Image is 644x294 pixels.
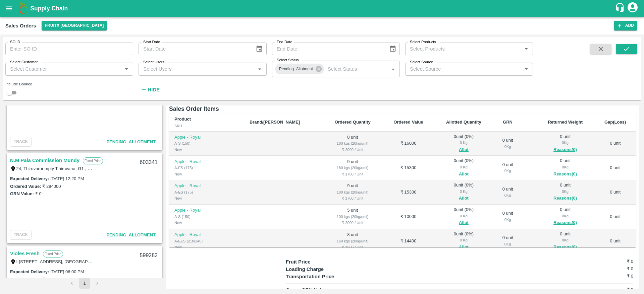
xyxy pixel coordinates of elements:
[174,140,239,146] div: A-S (150)
[10,249,40,258] a: Violes Fresh
[122,65,131,73] button: Open
[382,229,434,253] td: ₹ 14400
[541,189,589,195] div: 0 Kg
[328,220,377,226] div: ₹ 2000 / Unit
[498,192,517,198] div: 0 Kg
[323,229,382,253] td: 8 unit
[393,120,423,125] b: Ordered Value
[323,180,382,205] td: 9 unit
[253,43,266,55] button: Choose date
[17,2,30,15] img: logo
[35,191,42,196] label: ₹ 0
[440,134,488,154] div: 0 unit ( 0 %)
[541,219,589,227] button: Reasons(0)
[16,166,245,171] label: 24, Thiruvarur mpty T,hiruvarur, G1 , old bus stand , [GEOGRAPHIC_DATA] -610001, [GEOGRAPHIC_DATA...
[615,2,627,14] div: customer-support
[10,156,79,165] a: N.M Pala Commission Mundy
[627,1,639,15] div: account of current user
[79,278,90,289] button: page 1
[10,269,49,274] label: Expected Delivery :
[277,58,299,63] label: Select Status
[42,184,61,189] label: ₹ 294000
[614,21,637,30] button: Add
[541,164,589,170] div: 0 Kg
[382,180,434,205] td: ₹ 15300
[522,65,531,73] button: Open
[446,120,481,125] b: Allotted Quantity
[522,45,531,53] button: Open
[5,43,133,55] input: Enter SO ID
[541,243,589,251] button: Reasons(0)
[139,84,161,95] button: Hide
[459,219,469,227] button: Allot
[440,140,488,146] div: 0 Kg
[440,237,488,243] div: 0 Kg
[286,266,373,273] p: Loading Charge
[498,186,517,199] div: 0 unit
[407,65,520,73] input: Select Source
[541,170,589,178] button: Reasons(0)
[459,146,469,154] button: Allot
[30,5,68,12] b: Supply Chain
[541,146,589,154] button: Reasons(0)
[1,1,17,16] button: open drawer
[250,120,300,125] b: Brand/[PERSON_NAME]
[42,277,56,282] label: ₹ 5400
[440,158,488,178] div: 0 unit ( 0 %)
[277,40,292,45] label: End Date
[328,214,377,220] div: 100 kgs (20kg/unit)
[174,117,191,122] b: Product
[541,182,589,202] div: 0 unit
[575,286,633,293] h6: ₹ 0
[143,40,160,45] label: Start Date
[541,213,589,219] div: 0 Kg
[382,156,434,180] td: ₹ 15300
[548,120,583,125] b: Returned Weight
[16,259,287,264] label: I-[STREET_ADDRESS], [GEOGRAPHIC_DATA], [GEOGRAPHIC_DATA] Division, [GEOGRAPHIC_DATA], 560100, [GE...
[498,144,517,150] div: 0 Kg
[174,220,239,226] div: New
[328,195,377,201] div: ₹ 1700 / Unit
[7,65,120,73] input: Select Customer
[106,232,156,237] span: Pending_Allotment
[459,170,469,178] button: Allot
[498,162,517,174] div: 0 unit
[50,176,84,181] label: [DATE] 12:20 PM
[335,120,371,125] b: Ordered Quantity
[328,238,377,244] div: 160 kgs (20kg/unit)
[43,250,63,258] p: Fixed Price
[174,159,239,165] p: Apple - Royal
[575,273,633,280] h6: ₹ 0
[328,189,377,195] div: 180 kgs (20kg/unit)
[174,244,239,250] div: New
[50,269,84,274] label: [DATE] 06:00 PM
[174,165,239,171] div: A-ES (175)
[575,258,633,265] h6: ₹ 0
[328,140,377,146] div: 160 kgs (20kg/unit)
[575,266,633,272] h6: ₹ 0
[174,171,239,177] div: New
[498,217,517,223] div: 0 Kg
[136,248,162,264] div: 599282
[440,231,488,251] div: 0 unit ( 0 %)
[323,132,382,156] td: 8 unit
[594,205,636,229] td: 0 unit
[286,258,373,266] p: Fruit Price
[106,139,156,144] span: Pending_Allotment
[275,66,317,73] span: Pending_Allotment
[139,43,250,55] input: Start Date
[10,191,34,196] label: GRN Value:
[594,132,636,156] td: 0 unit
[169,104,636,114] h6: Sales Order Items
[498,137,517,150] div: 0 unit
[440,189,488,195] div: 0 Kg
[410,60,433,65] label: Select Source
[498,235,517,247] div: 0 unit
[174,189,239,195] div: A-ES (175)
[174,123,239,129] div: SKU
[440,164,488,170] div: 0 Kg
[594,229,636,253] td: 0 unit
[459,243,469,251] button: Allot
[325,65,378,73] input: Select Status
[323,156,382,180] td: 9 unit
